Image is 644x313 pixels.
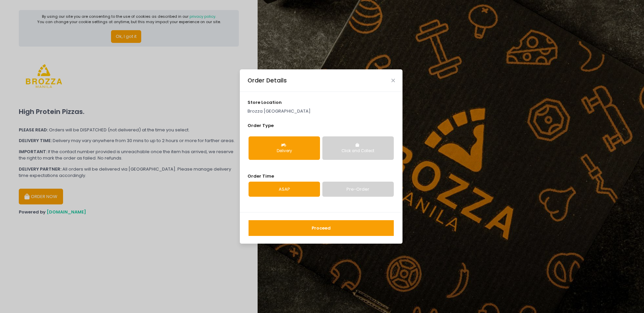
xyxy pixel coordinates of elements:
a: Pre-Order [322,182,394,197]
div: Order Details [248,76,287,85]
a: ASAP [249,182,320,197]
button: Close [391,79,395,82]
span: store location [248,99,282,106]
p: Brozza [GEOGRAPHIC_DATA] [248,108,395,115]
button: Proceed [249,220,394,236]
div: Click and Collect [327,148,389,154]
span: Order Time [248,173,274,179]
div: Delivery [253,148,315,154]
span: Order Type [248,122,274,129]
button: Delivery [249,136,320,160]
button: Click and Collect [322,136,394,160]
